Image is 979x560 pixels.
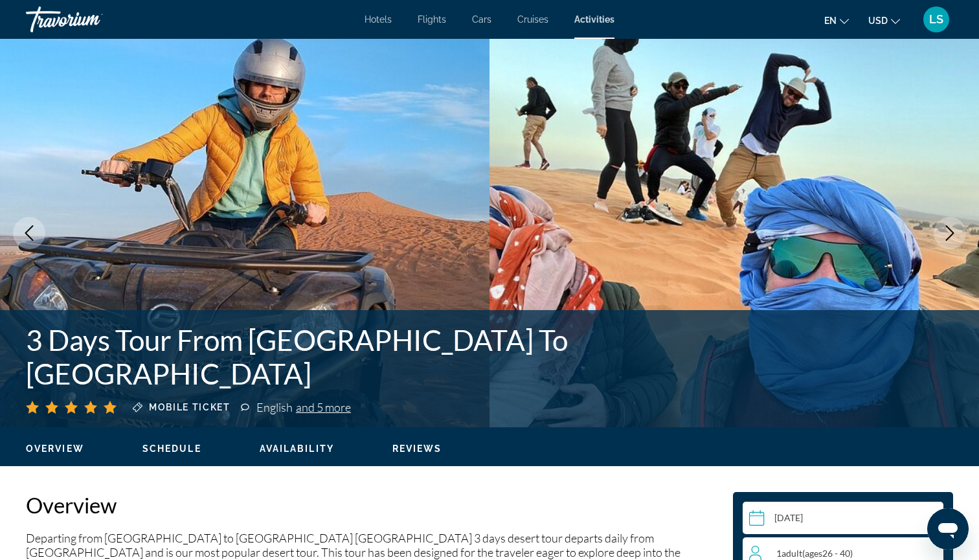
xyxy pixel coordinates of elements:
a: Activities [574,14,614,25]
button: User Menu [919,6,953,33]
a: Cars [472,14,491,25]
iframe: Bouton de lancement de la fenêtre de messagerie [927,508,969,550]
span: en [824,16,837,26]
span: ages [805,548,822,559]
span: Adult [782,548,802,559]
button: Schedule [142,443,201,454]
a: Travorium [26,3,155,36]
button: Change currency [868,11,900,30]
a: Flights [418,14,446,25]
button: Availability [260,443,334,454]
button: Next image [934,217,966,249]
h2: Overview [26,492,720,518]
span: USD [868,16,888,26]
button: Overview [26,443,84,454]
span: Availability [260,443,334,454]
span: 1 [776,548,853,559]
button: Reviews [392,443,442,454]
div: English [256,400,351,414]
a: Cruises [517,14,548,25]
span: ( 26 - 40) [802,548,853,559]
span: Mobile ticket [149,402,231,412]
button: Change language [824,11,849,30]
span: Overview [26,443,84,454]
span: Schedule [142,443,201,454]
span: Reviews [392,443,442,454]
button: Previous image [13,217,45,249]
a: Hotels [365,14,392,25]
span: and 5 more [296,400,351,414]
h1: 3 Days Tour From [GEOGRAPHIC_DATA] To [GEOGRAPHIC_DATA] [26,323,746,390]
span: LS [929,13,943,26]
